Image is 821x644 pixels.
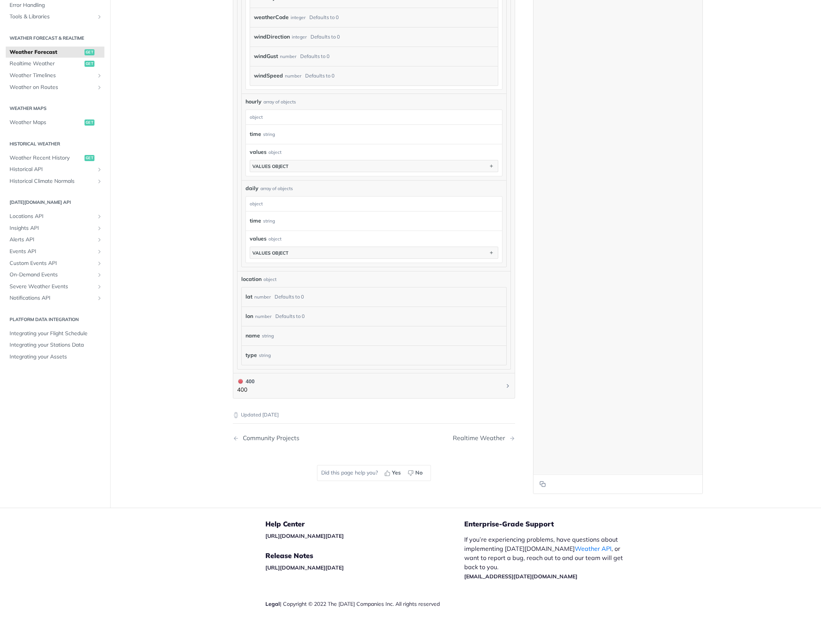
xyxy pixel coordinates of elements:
div: Realtime Weather [453,434,509,442]
nav: Pagination Controls [233,427,515,449]
button: Show subpages for Tools & Libraries [96,14,102,20]
div: Defaults to 0 [300,51,330,62]
a: Weather API [575,545,611,552]
a: [URL][DOMAIN_NAME][DATE] [265,564,344,571]
label: time [250,129,261,140]
div: object [268,236,281,242]
div: number [255,311,271,322]
span: hourly [245,98,262,106]
div: string [259,350,271,361]
div: integer [292,31,307,42]
span: location [241,275,262,283]
div: string [262,330,274,341]
span: No [415,469,423,477]
div: object [263,276,276,283]
p: Updated [DATE] [233,411,515,419]
span: get [85,119,94,126]
span: On-Demand Events [10,271,94,279]
div: string [263,129,275,140]
label: lat [245,291,252,302]
div: Defaults to 0 [275,311,305,322]
button: Show subpages for Locations API [96,213,102,220]
svg: Chevron [505,383,511,389]
p: If you’re experiencing problems, have questions about implementing [DATE][DOMAIN_NAME] , or want ... [464,535,631,581]
span: Weather Maps [10,119,83,126]
button: Show subpages for Weather on Routes [96,84,102,90]
a: On-Demand EventsShow subpages for On-Demand Events [6,269,104,281]
span: get [85,49,94,55]
span: Realtime Weather [10,60,83,68]
button: Yes [382,467,405,479]
label: windSpeed [254,70,283,81]
div: | Copyright © 2022 The [DATE] Companies Inc. All rights reserved [265,600,464,608]
button: Show subpages for Notifications API [96,295,102,301]
a: Notifications APIShow subpages for Notifications API [6,292,104,304]
a: [URL][DOMAIN_NAME][DATE] [265,533,344,539]
span: Weather Forecast [10,48,83,56]
span: Weather on Routes [10,83,94,91]
a: Custom Events APIShow subpages for Custom Events API [6,257,104,269]
div: array of objects [260,185,293,192]
div: string [263,215,275,226]
h5: Enterprise-Grade Support [464,520,643,529]
span: Events API [10,248,94,255]
div: Defaults to 0 [309,12,339,23]
button: values object [250,160,498,172]
a: Weather Forecastget [6,46,104,58]
a: Severe Weather EventsShow subpages for Severe Weather Events [6,281,104,292]
button: Show subpages for Custom Events API [96,260,102,266]
span: Historical API [10,166,94,173]
span: Integrating your Flight Schedule [10,329,102,337]
span: Insights API [10,224,94,232]
span: get [85,61,94,67]
a: Next Page: Realtime Weather [453,434,515,442]
button: Show subpages for Events API [96,249,102,255]
button: Copy to clipboard [537,478,548,490]
span: Weather Timelines [10,72,94,79]
a: Historical Climate NormalsShow subpages for Historical Climate Normals [6,175,104,187]
span: daily [245,184,258,192]
div: values object [252,163,288,169]
a: Weather Recent Historyget [6,152,104,163]
span: values [250,235,267,243]
a: Weather on RoutesShow subpages for Weather on Routes [6,81,104,93]
button: Show subpages for Historical API [96,166,102,173]
div: object [246,197,500,211]
label: type [245,350,257,361]
span: Severe Weather Events [10,282,94,290]
a: Historical APIShow subpages for Historical API [6,164,104,175]
label: lon [245,311,253,322]
h2: Historical Weather [6,140,104,147]
a: Legal [265,600,280,607]
div: number [280,51,296,62]
div: values object [252,250,288,256]
button: 400 400400 [237,377,511,394]
span: Error Handling [10,1,102,9]
a: Alerts APIShow subpages for Alerts API [6,234,104,245]
a: Integrating your Stations Data [6,339,104,351]
button: Show subpages for Weather Timelines [96,73,102,79]
a: Realtime Weatherget [6,58,104,69]
div: 400 [237,377,255,386]
h2: Weather Maps [6,105,104,112]
a: [EMAIL_ADDRESS][DATE][DOMAIN_NAME] [464,573,577,580]
button: values object [250,247,498,258]
button: Show subpages for On-Demand Events [96,272,102,278]
span: values [250,148,267,156]
a: Weather Mapsget [6,117,104,128]
a: Events APIShow subpages for Events API [6,246,104,257]
label: weatherCode [254,12,289,23]
span: get [85,155,94,161]
div: integer [291,12,306,23]
div: number [285,70,301,81]
h2: Weather Forecast & realtime [6,34,104,41]
span: Yes [392,469,401,477]
div: object [268,149,281,156]
div: Defaults to 0 [305,70,335,81]
div: Community Projects [239,434,299,442]
span: Integrating your Stations Data [10,341,102,349]
span: Historical Climate Normals [10,177,94,185]
div: array of objects [263,98,296,105]
button: Show subpages for Severe Weather Events [96,283,102,289]
span: Alerts API [10,236,94,244]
